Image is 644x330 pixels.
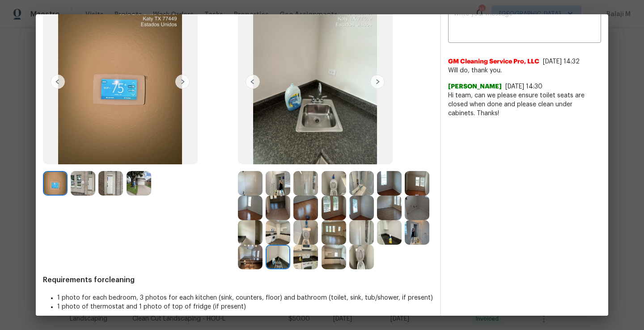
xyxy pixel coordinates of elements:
span: [DATE] 14:30 [505,84,542,90]
img: right-chevron-button-url [175,75,190,89]
img: left-chevron-button-url [246,75,260,89]
li: 1 photo of thermostat and 1 photo of top of fridge (if present) [57,302,433,311]
span: GM Cleaning Service Pro, LLC [448,57,539,66]
span: [DATE] 14:32 [543,58,580,65]
li: 1 photo for each bedroom, 3 photos for each kitchen (sink, counters, floor) and bathroom (toilet,... [57,293,433,302]
span: Requirements for cleaning [43,276,433,284]
span: [PERSON_NAME] [448,82,502,91]
span: Will do, thank you. [448,66,601,75]
span: Hi team, can we please ensure toilet seats are closed when done and please clean under cabinets. ... [448,91,601,118]
img: left-chevron-button-url [51,75,65,89]
img: right-chevron-button-url [370,75,385,89]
